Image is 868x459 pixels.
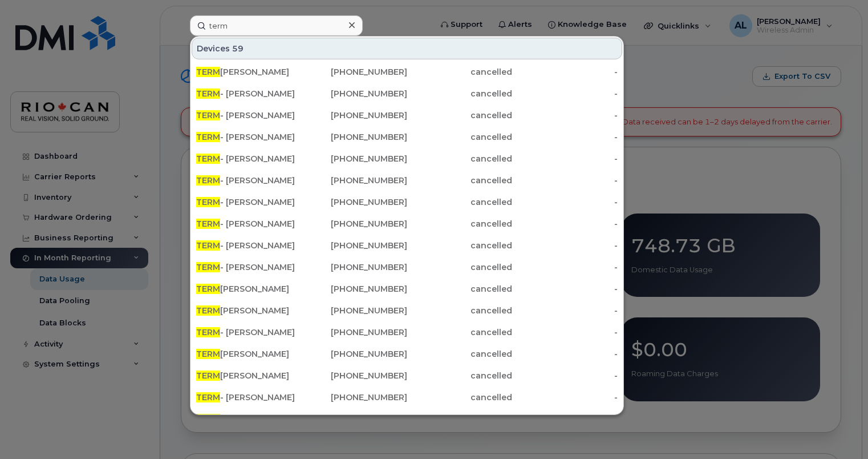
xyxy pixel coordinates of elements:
div: cancelled [407,218,513,230]
div: - [PERSON_NAME] [196,261,302,273]
div: - [PERSON_NAME] [196,153,302,164]
div: [PHONE_NUMBER] [302,327,407,338]
div: cancelled [407,240,513,251]
div: - [512,175,618,186]
span: TERM [196,154,220,164]
span: TERM [196,175,220,186]
div: - [512,413,618,425]
div: cancelled [407,348,513,360]
a: TERM- [PERSON_NAME][PHONE_NUMBER]cancelled- [192,83,622,104]
a: TERM[PERSON_NAME][PHONE_NUMBER]cancelled- [192,300,622,321]
div: cancelled [407,261,513,273]
a: TERM[PERSON_NAME][PHONE_NUMBER]cancelled- [192,365,622,386]
div: - [512,110,618,121]
div: - [PERSON_NAME] [196,131,302,143]
div: Devices [192,38,622,59]
div: [PHONE_NUMBER] [302,196,407,208]
div: - [512,218,618,230]
span: TERM [196,197,220,207]
div: [PHONE_NUMBER] [302,305,407,316]
a: TERM[PERSON_NAME][PHONE_NUMBER]cancelled- [192,344,622,364]
div: [PERSON_NAME] [196,370,302,381]
a: TERM- [PERSON_NAME][PHONE_NUMBER]cancelled- [192,322,622,343]
a: TERM- [PERSON_NAME][PHONE_NUMBER]cancelled- [192,148,622,169]
div: - [512,305,618,316]
div: - [512,196,618,208]
span: TERM [196,414,220,424]
a: TERM- [PERSON_NAME][PHONE_NUMBER]cancelled- [192,192,622,212]
div: [PHONE_NUMBER] [302,175,407,186]
a: TERM- [PERSON_NAME][PHONE_NUMBER]cancelled- [192,235,622,256]
a: TERM- [PERSON_NAME][PHONE_NUMBER]cancelled- [192,127,622,147]
div: - [PERSON_NAME] [196,88,302,99]
div: [PHONE_NUMBER] [302,66,407,78]
a: TERM[PERSON_NAME][PHONE_NUMBER]cancelled- [192,62,622,82]
div: [PERSON_NAME] [196,283,302,295]
span: TERM [196,349,220,359]
div: [PHONE_NUMBER] [302,88,407,99]
div: - [512,327,618,338]
a: TERM- [PERSON_NAME][PHONE_NUMBER]cancelled- [192,409,622,429]
span: TERM [196,262,220,272]
span: TERM [196,392,220,402]
span: TERM [196,305,220,316]
div: - [512,283,618,295]
div: cancelled [407,175,513,186]
div: - [PERSON_NAME] [196,196,302,208]
div: [PHONE_NUMBER] [302,218,407,230]
span: TERM [196,240,220,251]
div: - [512,153,618,164]
div: - [PERSON_NAME] [196,240,302,251]
a: TERM- [PERSON_NAME][PHONE_NUMBER]cancelled- [192,387,622,408]
div: cancelled [407,392,513,403]
span: TERM [196,327,220,337]
div: - [512,370,618,381]
span: TERM [196,284,220,294]
div: - [512,131,618,143]
span: TERM [196,132,220,142]
div: - [PERSON_NAME] [196,327,302,338]
div: - [PERSON_NAME] [196,175,302,186]
div: cancelled [407,327,513,338]
span: TERM [196,371,220,381]
div: cancelled [407,131,513,143]
div: - [PERSON_NAME] [196,413,302,425]
div: [PHONE_NUMBER] [302,153,407,164]
div: - [512,66,618,78]
span: TERM [196,88,220,99]
span: TERM [196,67,220,77]
div: - [512,88,618,99]
div: [PHONE_NUMBER] [302,370,407,381]
div: cancelled [407,413,513,425]
a: TERM- [PERSON_NAME][PHONE_NUMBER]cancelled- [192,170,622,191]
div: - [512,261,618,273]
div: cancelled [407,196,513,208]
span: TERM [196,110,220,120]
div: cancelled [407,153,513,164]
div: - [512,240,618,251]
div: [PERSON_NAME] [196,66,302,78]
div: cancelled [407,110,513,121]
div: cancelled [407,283,513,295]
div: - [PERSON_NAME] [196,110,302,121]
div: [PHONE_NUMBER] [302,110,407,121]
div: cancelled [407,66,513,78]
div: [PHONE_NUMBER] [302,283,407,295]
div: - [PERSON_NAME] [196,218,302,230]
div: [PERSON_NAME] [196,348,302,360]
a: TERM- [PERSON_NAME][PHONE_NUMBER]cancelled- [192,257,622,277]
div: [PHONE_NUMBER] [302,413,407,425]
a: TERM- [PERSON_NAME][PHONE_NUMBER]cancelled- [192,214,622,234]
div: [PHONE_NUMBER] [302,131,407,143]
span: TERM [196,219,220,229]
div: - [512,392,618,403]
div: [PHONE_NUMBER] [302,261,407,273]
div: [PHONE_NUMBER] [302,348,407,360]
div: - [PERSON_NAME] [196,392,302,403]
a: TERM- [PERSON_NAME][PHONE_NUMBER]cancelled- [192,105,622,126]
div: [PHONE_NUMBER] [302,240,407,251]
div: cancelled [407,305,513,316]
div: [PHONE_NUMBER] [302,392,407,403]
div: [PERSON_NAME] [196,305,302,316]
div: - [512,348,618,360]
